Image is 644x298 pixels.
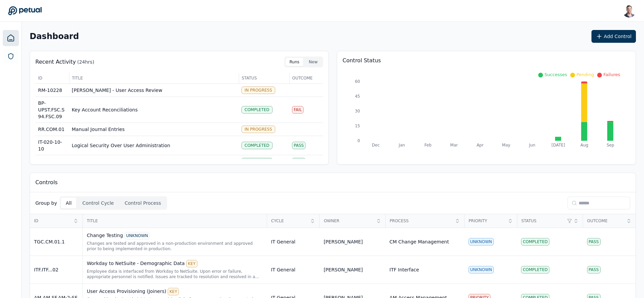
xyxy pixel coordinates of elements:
[168,288,179,295] div: KEY
[267,228,320,256] td: IT General
[576,72,594,77] span: Pending
[3,30,19,46] a: Dashboard
[241,87,275,94] div: In Progress
[38,139,62,152] span: IT-020-10-10
[355,109,360,113] tspan: 30
[389,266,419,273] div: ITF Interface
[521,266,549,273] div: Completed
[372,143,380,147] tspan: Dec
[241,106,272,113] div: Completed
[355,79,360,84] tspan: 60
[389,238,449,245] div: CM Change Management
[34,218,71,224] span: ID
[324,218,374,224] span: Owner
[521,218,565,224] span: Status
[551,143,565,147] tspan: [DATE]
[267,256,320,284] td: IT General
[77,59,94,65] p: (24hrs)
[271,218,308,224] span: Cycle
[390,218,453,224] span: Process
[87,269,263,279] div: Employee data is interfaced from Workday to NetSuite. Upon error or failure, appropriate personne...
[607,143,614,147] tspan: Sep
[469,266,494,273] div: UNKNOWN
[477,143,484,147] tspan: Apr
[38,100,65,119] span: BP-UPST.FSC.S94.FSC.09
[424,143,431,147] tspan: Feb
[580,143,588,147] tspan: Aug
[355,124,360,128] tspan: 15
[622,4,636,18] img: Snir Kodesh
[241,142,272,149] div: Completed
[469,218,505,224] span: Priority
[72,75,236,81] span: Title
[35,200,57,206] p: Group by
[544,72,567,77] span: Successes
[357,138,360,143] tspan: 0
[521,238,549,245] div: Completed
[34,266,78,273] div: ITF.ITF...02
[87,288,263,295] div: User Access Provisioning (Joiners)
[8,6,42,15] a: Go to Dashboard
[305,58,322,66] button: New
[69,84,239,97] td: [PERSON_NAME] - User Access Review
[87,232,263,239] div: Change Testing
[38,127,65,132] span: RR.COM.01
[34,238,78,245] div: TGC.CM.01.1
[355,94,360,99] tspan: 45
[38,75,66,81] span: ID
[69,136,239,155] td: Logical Security Over User Administration
[587,266,601,273] div: Pass
[603,72,620,77] span: Failures
[398,143,405,147] tspan: Jan
[591,30,636,43] button: Add Control
[87,241,263,252] div: Changes are tested and approved in a non-production environment and approved prior to being imple...
[69,123,239,136] td: Manual Journal Entries
[35,58,76,66] p: Recent Activity
[242,75,287,81] span: Status
[30,32,79,41] h2: Dashboard
[292,158,305,165] div: Pass
[38,88,62,93] span: RM-10228
[292,142,305,149] div: Pass
[125,232,150,239] div: UNKNOWN
[587,218,624,224] span: Outcome
[292,75,321,81] span: Outcome
[69,97,239,123] td: Key Account Reconciliations
[35,178,58,187] p: Controls
[587,238,601,245] div: Pass
[78,198,119,208] button: Control Cycle
[292,106,303,113] div: Fail
[324,266,363,273] div: [PERSON_NAME]
[69,155,239,168] td: Blackline Reconciliation
[241,126,275,133] div: In Progress
[87,218,263,224] span: Title
[241,158,272,165] div: Completed
[502,143,510,147] tspan: May
[343,57,630,65] p: Control Status
[186,260,197,267] div: KEY
[529,143,536,147] tspan: Jun
[286,58,303,66] button: Runs
[450,143,458,147] tspan: Mar
[469,238,494,245] div: UNKNOWN
[87,260,263,267] div: Workday to NetSuite - Demographic Data
[120,198,166,208] button: Control Process
[324,238,363,245] div: [PERSON_NAME]
[3,49,18,64] a: SOC 1 Reports
[61,198,76,208] button: All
